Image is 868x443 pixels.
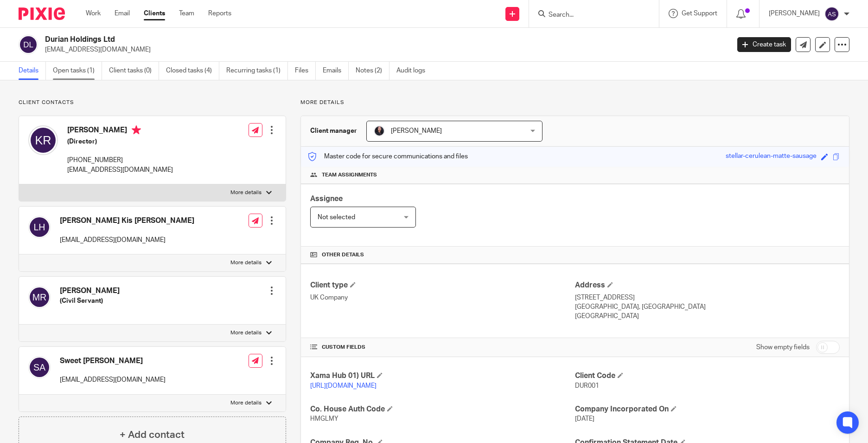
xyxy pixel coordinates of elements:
p: More details [230,399,262,407]
label: Show empty fields [756,343,810,352]
h4: [PERSON_NAME] [67,125,173,137]
h5: (Civil Servant) [60,296,120,306]
p: [GEOGRAPHIC_DATA], [GEOGRAPHIC_DATA] [575,302,840,312]
img: svg%3E [28,286,51,308]
h4: Company Incorporated On [575,404,840,414]
img: MicrosoftTeams-image.jfif [374,125,385,137]
p: [PERSON_NAME] [769,9,820,18]
p: [PHONE_NUMBER] [67,156,173,165]
a: Details [19,62,46,80]
h5: (Director) [67,137,173,146]
p: UK Company [310,293,575,302]
a: Reports [208,9,231,18]
h2: Durian Holdings Ltd [45,35,587,45]
a: Emails [323,62,349,80]
p: Client contacts [19,99,286,106]
h4: [PERSON_NAME] Kis [PERSON_NAME] [60,216,194,226]
h4: Sweet [PERSON_NAME] [60,356,166,366]
span: HMGLMY [310,416,338,422]
p: More details [230,259,262,267]
span: Other details [322,251,364,259]
p: [EMAIL_ADDRESS][DOMAIN_NAME] [67,165,173,175]
p: [EMAIL_ADDRESS][DOMAIN_NAME] [60,375,166,384]
p: Master code for secure communications and files [308,152,468,161]
h4: Co. House Auth Code [310,404,575,414]
h4: Address [575,280,840,290]
i: Primary [132,125,141,135]
span: Get Support [682,10,717,17]
a: Audit logs [396,62,432,80]
h4: CUSTOM FIELDS [310,344,575,351]
img: svg%3E [28,125,58,155]
a: Client tasks (0) [109,62,159,80]
p: [EMAIL_ADDRESS][DOMAIN_NAME] [60,235,194,245]
a: [URL][DOMAIN_NAME] [310,383,377,389]
a: Create task [737,37,791,52]
input: Search [548,11,631,20]
h4: + Add contact [120,428,185,442]
p: More details [230,329,262,337]
p: [EMAIL_ADDRESS][DOMAIN_NAME] [45,45,723,54]
span: Assignee [310,195,343,202]
div: stellar-cerulean-matte-sausage [726,151,817,162]
span: DUR001 [575,383,599,389]
img: svg%3E [28,216,51,238]
a: Team [179,9,194,18]
span: [DATE] [575,416,594,422]
h4: Client Code [575,371,840,381]
img: svg%3E [824,7,839,21]
p: [STREET_ADDRESS] [575,293,840,302]
a: Recurring tasks (1) [226,62,288,80]
span: Not selected [318,214,355,221]
a: Notes (2) [356,62,389,80]
a: Files [295,62,316,80]
img: Pixie [19,7,65,20]
p: More details [230,189,262,196]
a: Email [115,9,130,18]
h4: Client type [310,280,575,290]
a: Clients [144,9,165,18]
h4: Xama Hub 01) URL [310,371,575,381]
a: Closed tasks (4) [166,62,219,80]
img: svg%3E [28,356,51,378]
h4: [PERSON_NAME] [60,286,120,296]
a: Work [86,9,101,18]
span: Team assignments [322,171,377,179]
h3: Client manager [310,126,357,136]
p: More details [300,99,849,106]
span: [PERSON_NAME] [391,128,442,134]
a: Open tasks (1) [53,62,102,80]
p: [GEOGRAPHIC_DATA] [575,312,840,321]
img: svg%3E [19,35,38,54]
